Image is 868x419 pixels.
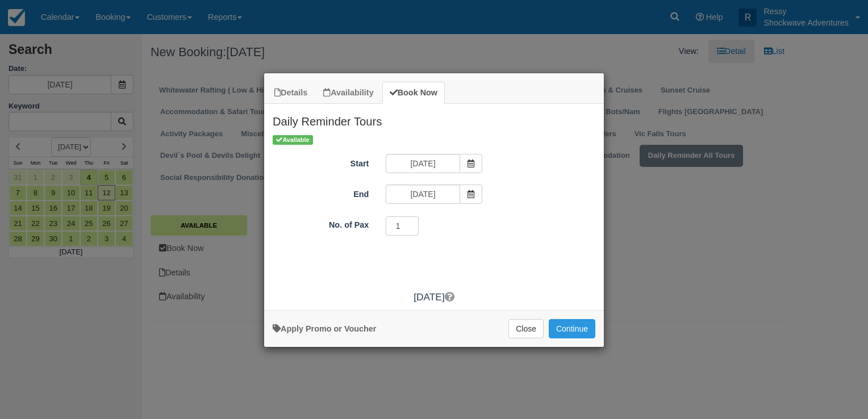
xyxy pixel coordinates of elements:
input: No. of Pax [386,216,419,236]
a: Details [267,82,315,104]
div: Item Modal [264,104,604,304]
h2: Daily Reminder Tours [264,104,604,133]
button: Add to Booking [549,319,595,338]
label: No. of Pax [264,215,377,231]
span: Available [273,135,313,145]
button: Close [508,319,544,338]
label: End [264,185,377,200]
a: Availability [316,82,381,104]
label: Start [264,154,377,170]
span: [DATE] [414,291,444,303]
a: Book Now [382,82,445,104]
a: Apply Voucher [273,324,376,333]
